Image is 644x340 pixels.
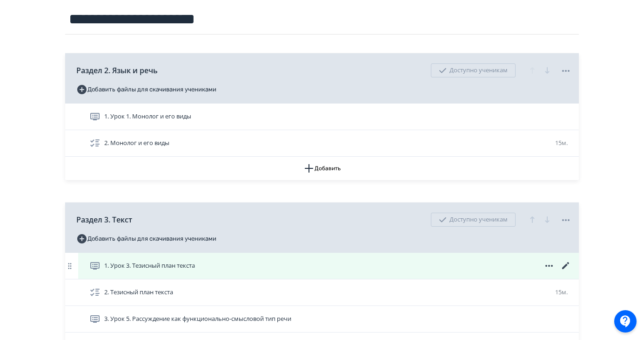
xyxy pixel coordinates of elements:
button: Добавить файлы для скачивания учениками [76,82,216,97]
span: Раздел 2. Язык и речь [76,65,158,76]
span: 15м. [555,288,568,296]
span: 2. Монолог и его виды [104,139,169,148]
span: 1. Урок 3. Тезисный план текста [104,261,195,271]
div: 3. Урок 5. Рассуждение как функционально-смысловой тип речи [65,306,579,333]
span: 1. Урок 1. Монолог и его виды [104,112,191,121]
div: Доступно ученикам [431,213,516,227]
div: Доступно ученикам [431,63,516,77]
span: 2. Тезисный план текста [104,288,173,297]
button: Добавить файлы для скачивания учениками [76,231,216,246]
span: Раздел 3. Текст [76,214,132,225]
span: 15м. [555,139,568,147]
div: 1. Урок 3. Тезисный план текста [65,253,579,279]
div: 2. Монолог и его виды15м. [65,130,579,157]
div: 2. Тезисный план текста15м. [65,279,579,306]
div: 1. Урок 1. Монолог и его виды [65,104,579,130]
button: Добавить [65,157,579,180]
span: 3. Урок 5. Рассуждение как функционально-смысловой тип речи [104,314,291,324]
